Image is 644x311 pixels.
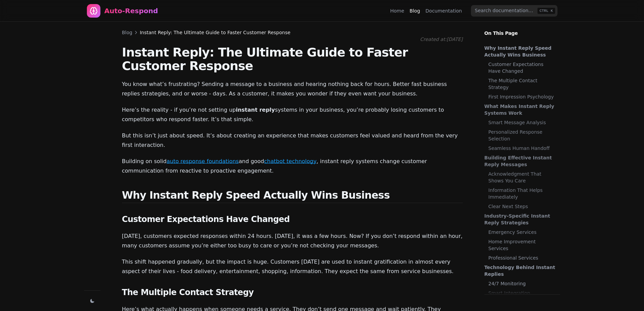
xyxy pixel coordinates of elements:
span: Instant Reply: The Ultimate Guide to Faster Customer Response [140,29,290,36]
p: [DATE], customers expected responses within 24 hours. [DATE], it was a few hours. Now? If you don... [122,231,463,250]
button: Change theme [88,296,97,306]
span: Created at: [DATE] [420,37,463,42]
a: Home [390,7,404,14]
p: But this isn’t just about speed. It’s about creating an experience that makes customers feel valu... [122,131,463,150]
input: Search documentation… [471,5,557,17]
p: On This Page [479,22,566,37]
a: Customer Expectations Have Changed [488,61,557,74]
a: Emergency Services [488,229,557,236]
a: The Multiple Contact Strategy [488,77,557,91]
p: This shift happened gradually, but the impact is huge. Customers [DATE] are used to instant grati... [122,257,463,276]
a: Home page [87,4,158,18]
a: Documentation [426,7,462,14]
a: 24/7 Monitoring [488,280,557,287]
p: Here’s the reality - if you’re not setting up systems in your business, you’re probably losing cu... [122,105,463,124]
a: Acknowledgment That Shows You Care [488,171,557,184]
p: Building on solid and good , instant reply systems change customer communication from reactive to... [122,157,463,176]
a: Technology Behind Instant Replies [484,264,557,277]
h1: Instant Reply: The Ultimate Guide to Faster Customer Response [122,46,463,73]
a: Blog [122,29,133,36]
p: You know what’s frustrating? Sending a message to a business and hearing nothing back for hours. ... [122,80,463,98]
h3: The Multiple Contact Strategy [122,287,463,298]
a: Personalized Response Selection [488,129,557,142]
a: Seamless Human Handoff [488,145,557,152]
a: Smart Integration [488,290,557,296]
a: Home Improvement Services [488,238,557,252]
a: Building Effective Instant Reply Messages [484,154,557,168]
h2: Why Instant Reply Speed Actually Wins Business [122,189,463,203]
a: Blog [410,7,420,14]
div: Auto-Respond [104,6,158,16]
a: First Impression Psychology [488,93,557,100]
a: Why Instant Reply Speed Actually Wins Business [484,45,557,58]
a: auto response foundations [167,158,239,164]
a: What Makes Instant Reply Systems Work [484,103,557,116]
strong: instant reply [236,107,275,113]
a: Professional Services [488,254,557,261]
a: Information That Helps Immediately [488,187,557,200]
a: Smart Message Analysis [488,119,557,126]
h3: Customer Expectations Have Changed [122,214,463,225]
a: Industry-Specific Instant Reply Strategies [484,213,557,226]
a: chatbot technology [264,158,316,164]
a: Clear Next Steps [488,203,557,210]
